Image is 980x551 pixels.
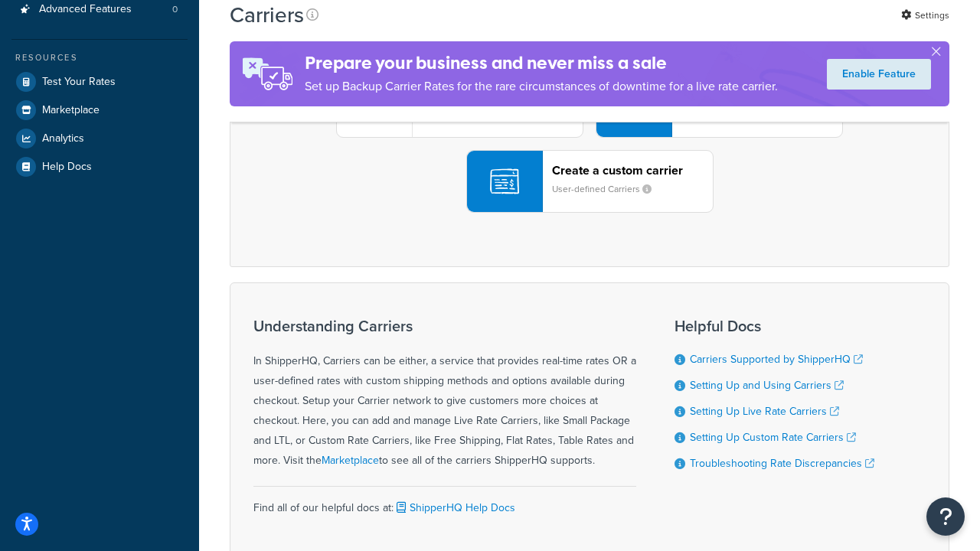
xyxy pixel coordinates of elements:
div: In ShipperHQ, Carriers can be either, a service that provides real-time rates OR a user-defined r... [253,318,636,471]
a: Test Your Rates [11,68,188,96]
a: Marketplace [11,96,188,124]
span: Advanced Features [39,3,132,16]
a: Setting Up Custom Rate Carriers [690,429,856,445]
a: Carriers Supported by ShipperHQ [690,351,863,367]
a: Analytics [11,125,188,152]
h4: Prepare your business and never miss a sale [305,51,778,76]
h3: Understanding Carriers [253,318,636,334]
button: Open Resource Center [926,497,965,536]
span: Test Your Rates [42,76,116,89]
span: 0 [172,3,178,16]
a: Setting Up and Using Carriers [690,377,844,393]
a: Enable Feature [827,59,931,90]
img: icon-carrier-custom-c93b8a24.svg [490,167,519,196]
a: Help Docs [11,153,188,181]
h3: Helpful Docs [675,318,874,334]
a: Setting Up Live Rate Carriers [690,403,839,419]
button: Create a custom carrierUser-defined Carriers [466,150,714,213]
div: Resources [11,51,188,64]
a: Troubleshooting Rate Discrepancies [690,455,874,471]
img: ad-rules-rateshop-fe6ec290ccb7230408bd80ed9643f0289d75e0ffd9eb532fc0e269fcd187b520.png [230,41,305,106]
span: Analytics [42,132,84,145]
header: Create a custom carrier [552,163,713,178]
p: Set up Backup Carrier Rates for the rare circumstances of downtime for a live rate carrier. [305,76,778,97]
small: User-defined Carriers [552,182,664,196]
a: Marketplace [322,452,379,468]
div: Find all of our helpful docs at: [253,486,636,518]
a: ShipperHQ Help Docs [394,500,515,516]
span: Marketplace [42,104,100,117]
span: Help Docs [42,161,92,174]
a: Settings [901,5,949,26]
